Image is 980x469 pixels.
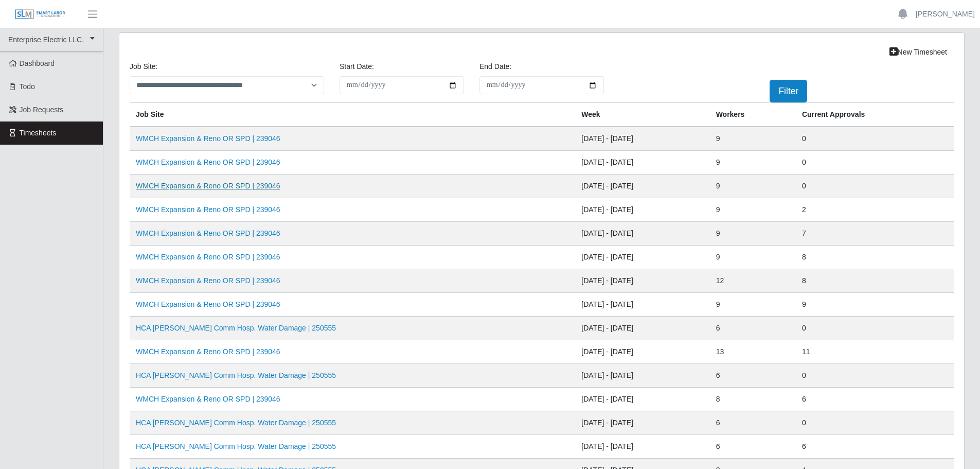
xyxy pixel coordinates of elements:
[136,276,280,285] a: WMCH Expansion & Reno OR SPD | 239046
[575,246,709,269] td: [DATE] - [DATE]
[575,269,709,293] td: [DATE] - [DATE]
[136,371,336,379] a: HCA [PERSON_NAME] Comm Hosp. Water Damage | 250555
[20,82,35,91] span: Todo
[796,435,954,459] td: 6
[796,222,954,246] td: 7
[796,127,954,151] td: 0
[710,317,796,340] td: 6
[20,106,64,114] span: Job Requests
[575,222,709,246] td: [DATE] - [DATE]
[14,9,66,20] img: SLM Logo
[796,293,954,317] td: 9
[136,348,280,356] a: WMCH Expansion & Reno OR SPD | 239046
[575,435,709,459] td: [DATE] - [DATE]
[710,151,796,175] td: 9
[20,59,55,67] span: Dashboard
[710,198,796,222] td: 9
[136,182,280,190] a: WMCH Expansion & Reno OR SPD | 239046
[796,151,954,175] td: 0
[710,364,796,388] td: 6
[883,43,954,61] a: New Timesheet
[575,175,709,198] td: [DATE] - [DATE]
[796,246,954,269] td: 8
[136,205,280,214] a: WMCH Expansion & Reno OR SPD | 239046
[130,103,575,127] th: job site
[796,317,954,340] td: 0
[710,246,796,269] td: 9
[136,300,280,308] a: WMCH Expansion & Reno OR SPD | 239046
[710,411,796,435] td: 6
[710,340,796,364] td: 13
[575,127,709,151] td: [DATE] - [DATE]
[710,222,796,246] td: 9
[479,61,511,72] label: End Date:
[710,103,796,127] th: Workers
[796,103,954,127] th: Current Approvals
[136,324,336,332] a: HCA [PERSON_NAME] Comm Hosp. Water Damage | 250555
[796,364,954,388] td: 0
[575,388,709,411] td: [DATE] - [DATE]
[916,9,975,20] a: [PERSON_NAME]
[136,253,280,261] a: WMCH Expansion & Reno OR SPD | 239046
[770,80,807,102] button: Filter
[130,61,157,72] label: job site:
[136,158,280,166] a: WMCH Expansion & Reno OR SPD | 239046
[710,269,796,293] td: 12
[796,175,954,198] td: 0
[340,61,374,72] label: Start Date:
[575,340,709,364] td: [DATE] - [DATE]
[575,317,709,340] td: [DATE] - [DATE]
[136,395,280,403] a: WMCH Expansion & Reno OR SPD | 239046
[136,419,336,427] a: HCA [PERSON_NAME] Comm Hosp. Water Damage | 250555
[796,388,954,411] td: 6
[710,175,796,198] td: 9
[796,198,954,222] td: 2
[136,442,336,450] a: HCA [PERSON_NAME] Comm Hosp. Water Damage | 250555
[710,127,796,151] td: 9
[796,411,954,435] td: 0
[710,388,796,411] td: 8
[136,229,280,237] a: WMCH Expansion & Reno OR SPD | 239046
[710,435,796,459] td: 6
[575,151,709,175] td: [DATE] - [DATE]
[20,129,57,137] span: Timesheets
[575,411,709,435] td: [DATE] - [DATE]
[796,340,954,364] td: 11
[710,293,796,317] td: 9
[796,269,954,293] td: 8
[136,134,280,143] a: WMCH Expansion & Reno OR SPD | 239046
[575,293,709,317] td: [DATE] - [DATE]
[575,364,709,388] td: [DATE] - [DATE]
[575,198,709,222] td: [DATE] - [DATE]
[575,103,709,127] th: Week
